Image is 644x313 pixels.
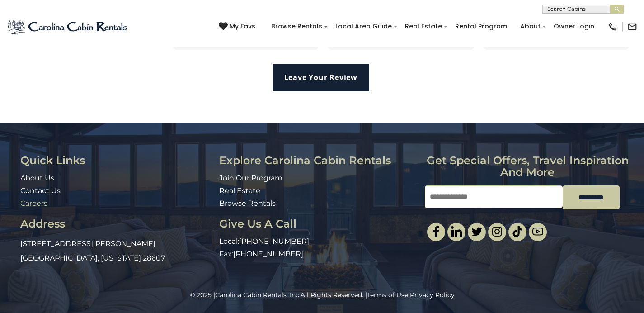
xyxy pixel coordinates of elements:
[431,226,442,237] img: facebook-single.svg
[7,18,129,36] img: Blue-2.png
[20,199,47,208] a: Careers
[219,218,418,230] h3: Give Us A Call
[273,64,370,91] a: Leave Your Review
[20,237,212,266] p: [STREET_ADDRESS][PERSON_NAME] [GEOGRAPHIC_DATA], [US_STATE] 28607
[549,19,599,33] a: Owner Login
[219,237,418,247] p: Local:
[219,155,418,166] h3: Explore Carolina Cabin Rentals
[451,19,512,33] a: Rental Program
[492,226,503,237] img: instagram-single.svg
[20,290,624,299] p: All Rights Reserved. | |
[233,250,303,258] a: [PHONE_NUMBER]
[20,218,212,230] h3: Address
[20,186,61,195] a: Contact Us
[219,249,418,260] p: Fax:
[451,226,462,237] img: linkedin-single.svg
[219,186,260,195] a: Real Estate
[190,291,301,299] span: © 2025 |
[20,174,54,182] a: About Us
[516,19,545,33] a: About
[532,226,543,237] img: youtube-light.svg
[471,226,482,237] img: twitter-single.svg
[608,22,618,32] img: phone-regular-black.png
[267,19,327,33] a: Browse Rentals
[627,22,637,32] img: mail-regular-black.png
[425,155,630,179] h3: Get special offers, travel inspiration and more
[20,155,212,166] h3: Quick Links
[219,174,282,182] a: Join Our Program
[367,291,408,299] a: Terms of Use
[410,291,455,299] a: Privacy Policy
[400,19,447,33] a: Real Estate
[512,226,523,237] img: tiktok.svg
[230,22,255,31] span: My Favs
[239,237,309,246] a: [PHONE_NUMBER]
[219,199,276,208] a: Browse Rentals
[219,22,258,32] a: My Favs
[331,19,396,33] a: Local Area Guide
[215,291,301,299] a: Carolina Cabin Rentals, Inc.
